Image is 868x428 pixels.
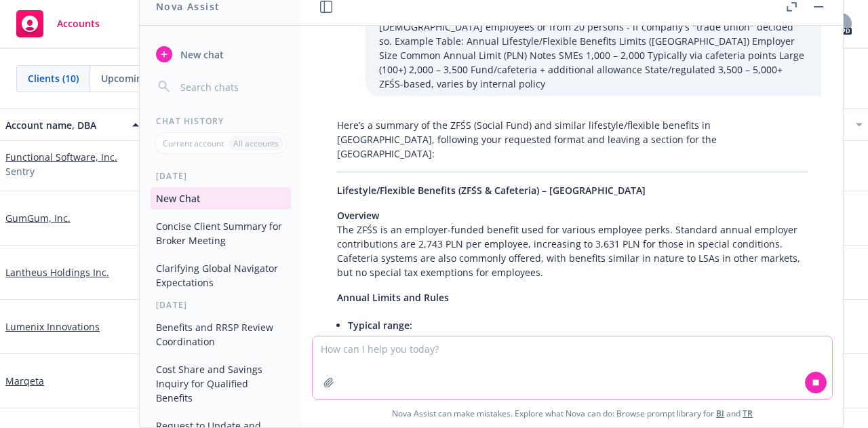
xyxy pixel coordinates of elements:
button: New chat [151,42,291,66]
span: Clients (10) [28,71,79,85]
p: Current account [163,138,224,149]
a: Functional Software, Inc. [5,150,117,164]
span: Typical range: [348,319,412,332]
div: Account name, DBA [5,118,124,132]
a: Lumenix Innovations [5,319,100,334]
div: [DATE] [140,299,302,311]
p: Here’s a summary of the ZFŚS (Social Fund) and similar lifestyle/flexible benefits in [GEOGRAPHIC... [337,118,808,161]
p: The ZFŚS is an employer-funded benefit used for various employee perks. Standard annual employer ... [337,208,808,279]
span: Upcoming renewals (0) [101,71,205,85]
div: [DATE] [140,170,302,182]
span: Sentry [5,164,35,178]
p: All accounts [233,138,279,149]
a: TR [743,408,753,419]
input: Search chats [178,77,285,96]
div: Chat History [140,115,302,127]
span: Nova Assist can make mistakes. Explore what Nova can do: Browse prompt library for and [307,400,837,427]
button: Clarifying Global Navigator Expectations [151,257,291,294]
span: Annual Limits and Rules [337,291,449,304]
a: BI [716,408,724,419]
li: 2,743 PLN per year for standard employees (up to 3,631 PLN in special roles) [359,332,808,352]
button: Cost Share and Savings Inquiry for Qualified Benefits [151,358,291,409]
a: Accounts [11,5,105,43]
span: Lifestyle/Flexible Benefits (ZFŚS & Cafeteria) – [GEOGRAPHIC_DATA] [337,184,646,197]
button: New Chat [151,187,291,210]
button: Benefits and RRSP Review Coordination [151,316,291,353]
button: Concise Client Summary for Broker Meeting [151,215,291,252]
a: GumGum, Inc. [5,211,71,225]
span: Accounts [57,18,100,29]
span: New chat [178,47,224,62]
a: Marqeta [5,374,44,388]
span: Overview [337,209,379,222]
a: Lantheus Holdings Inc. [5,265,109,279]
